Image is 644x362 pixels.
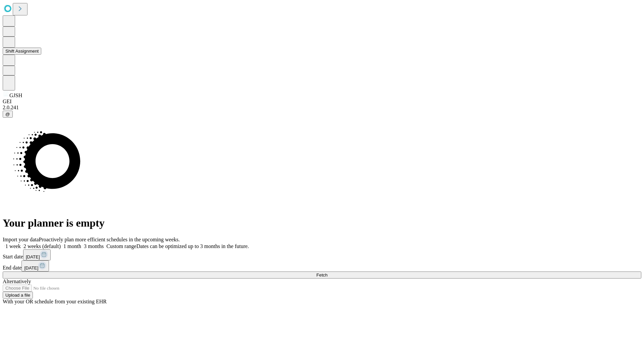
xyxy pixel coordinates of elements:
[21,260,49,271] button: [DATE]
[3,48,41,55] button: Shift Assignment
[84,243,104,249] span: 3 months
[26,254,40,259] span: [DATE]
[3,279,31,284] span: Alternatively
[3,111,13,118] button: @
[3,237,39,242] span: Import your data
[3,292,33,299] button: Upload a file
[3,260,641,271] div: End date
[23,243,61,249] span: 2 weeks (default)
[137,243,249,249] span: Dates can be optimized up to 3 months in the future.
[24,265,38,270] span: [DATE]
[3,217,641,229] h1: Your planner is empty
[3,249,641,260] div: Start date
[3,299,107,304] span: With your OR schedule from your existing EHR
[5,112,10,117] span: @
[9,93,22,98] span: GJSH
[316,273,327,278] span: Fetch
[106,243,136,249] span: Custom range
[63,243,81,249] span: 1 month
[3,99,641,105] div: GEI
[3,271,641,279] button: Fetch
[3,105,641,111] div: 2.0.241
[23,249,51,260] button: [DATE]
[5,243,21,249] span: 1 week
[39,237,180,242] span: Proactively plan more efficient schedules in the upcoming weeks.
